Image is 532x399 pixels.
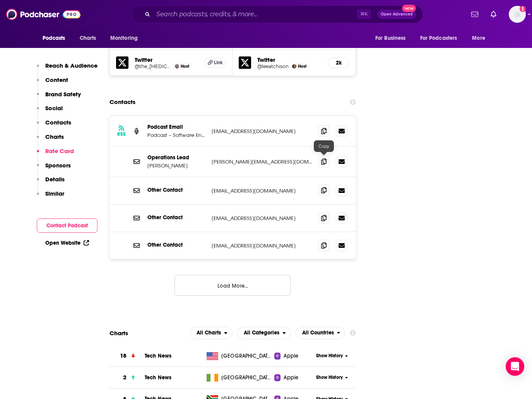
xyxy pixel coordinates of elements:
button: open menu [415,31,469,46]
span: Show History [316,374,343,381]
a: [GEOGRAPHIC_DATA] [204,374,274,382]
p: Rate Card [45,147,74,155]
a: Charts [75,31,101,46]
h5: 2k [334,60,343,66]
button: Similar [37,190,64,204]
button: open menu [37,31,75,46]
p: Details [45,176,65,183]
button: Open AdvancedNew [377,10,416,19]
a: Tech News [145,353,171,359]
p: [PERSON_NAME][EMAIL_ADDRESS][DOMAIN_NAME] [212,159,312,165]
p: Reach & Audience [45,62,98,69]
img: User Profile [509,6,526,23]
span: More [472,33,485,44]
button: Charts [37,133,64,147]
a: Link [204,58,226,68]
span: Open Advanced [381,12,413,16]
a: @the_[MEDICAL_DATA] [135,63,172,69]
div: Open Intercom Messenger [506,357,524,376]
p: Social [45,104,63,112]
p: Other Contact [147,214,205,221]
span: New [402,5,416,12]
svg: Add a profile image [520,6,526,12]
span: Charts [80,33,96,44]
img: Podchaser - Follow, Share and Rate Podcasts [6,7,80,22]
p: Similar [45,190,64,197]
h2: Contacts [109,95,135,109]
div: Search podcasts, credits, & more... [132,5,423,23]
span: ⌘ K [357,9,371,19]
a: 2 [109,367,145,388]
span: Show History [316,353,343,359]
span: Apple [284,374,298,382]
p: Podcast Email [147,124,205,130]
a: Show notifications dropdown [488,8,499,21]
span: Apple [284,352,298,360]
h2: Countries [296,327,346,339]
p: [EMAIL_ADDRESS][DOMAIN_NAME] [212,188,312,194]
a: 18 [109,345,145,367]
h2: Platforms [190,327,233,339]
p: Brand Safety [45,90,81,98]
button: Show History [313,353,351,359]
p: [EMAIL_ADDRESS][DOMAIN_NAME] [212,242,312,249]
button: open menu [370,31,416,46]
button: Contacts [37,119,71,133]
img: Lee Atchison [292,64,296,68]
button: Content [37,76,68,90]
span: All Categories [244,330,279,336]
input: Search podcasts, credits, & more... [153,8,357,20]
p: Other Contact [147,187,205,193]
h5: Twitter [135,56,198,63]
span: Monitoring [110,33,138,44]
img: Jeffrey Meyerson [175,64,179,68]
p: Sponsors [45,162,71,169]
span: All Countries [302,330,334,336]
a: @leeatchison [257,63,289,69]
button: open menu [296,327,346,339]
button: Contact Podcast [37,218,98,233]
a: Apple [274,374,313,382]
p: [PERSON_NAME] [147,162,205,169]
button: open menu [237,327,291,339]
p: Other Contact [147,242,205,248]
p: Content [45,76,68,84]
span: Host [298,64,306,69]
div: Copy [314,140,334,152]
p: [EMAIL_ADDRESS][DOMAIN_NAME] [212,128,312,135]
span: United States [221,352,272,360]
p: Podcast – Software Engineering Daily [147,132,205,138]
span: For Podcasters [420,33,457,44]
h2: Categories [237,327,291,339]
p: [EMAIL_ADDRESS][DOMAIN_NAME] [212,215,312,222]
h5: Twitter [257,56,322,63]
p: Contacts [45,119,71,126]
a: Show notifications dropdown [468,8,481,21]
button: open menu [190,327,233,339]
a: Tech News [145,374,171,381]
button: Show profile menu [509,6,526,23]
button: Social [37,104,63,119]
a: Apple [274,352,313,360]
h3: 18 [120,351,127,360]
span: Link [214,60,223,66]
button: Brand Safety [37,90,81,105]
span: For Business [375,33,406,44]
p: Operations Lead [147,154,205,161]
h3: RSS [117,131,126,137]
span: Ireland [221,374,272,382]
span: Logged in as danikarchmer [509,6,526,23]
span: Podcasts [43,33,65,44]
span: Host [181,64,189,69]
a: Open Website [45,240,89,246]
button: Sponsors [37,162,71,176]
span: All Charts [197,330,221,336]
button: Details [37,176,65,190]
